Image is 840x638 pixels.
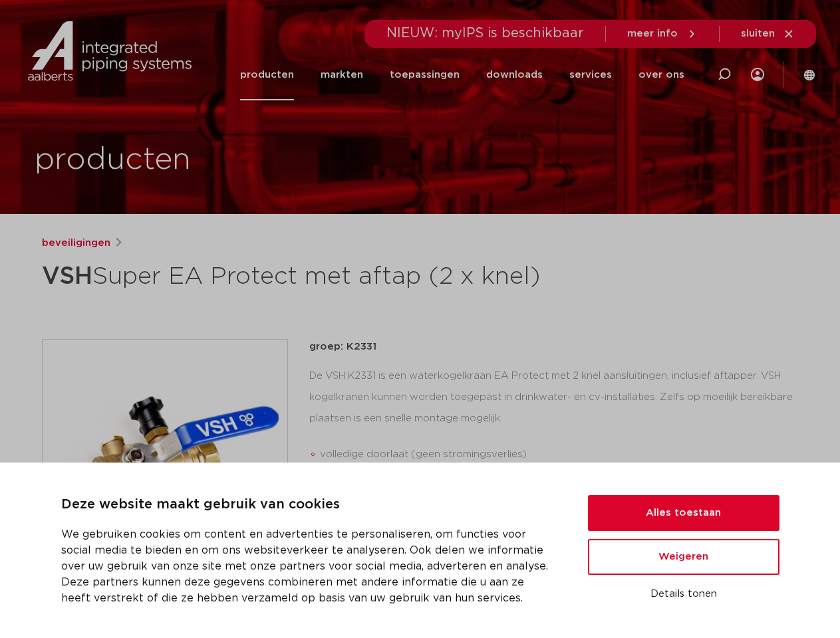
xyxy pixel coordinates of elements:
[42,235,110,251] a: beveiligingen
[741,29,775,39] span: sluiten
[35,139,191,181] h1: producten
[386,27,584,40] span: NIEUW: myIPS is beschikbaar
[61,494,556,516] p: Deze website maakt gebruik van cookies
[43,340,287,584] img: Product Image for VSH Super EA Protect met aftap (2 x knel)
[588,539,779,575] button: Weigeren
[390,49,460,100] a: toepassingen
[741,28,795,40] a: sluiten
[588,583,779,605] button: Details tonen
[42,257,541,296] h1: Super EA Protect met aftap (2 x knel)
[42,265,92,288] strong: VSH
[627,29,678,39] span: meer info
[486,49,543,100] a: downloads
[309,366,799,498] div: De VSH K2331 is een waterkogelkraan EA Protect met 2 knel aansluitingen, inclusief aftapper. VSH ...
[588,495,779,531] button: Alles toestaan
[321,49,363,100] a: markten
[240,49,684,100] nav: Menu
[638,49,684,100] a: over ons
[240,49,294,100] a: producten
[627,28,698,40] a: meer info
[569,49,612,100] a: services
[61,526,556,606] p: We gebruiken cookies om content en advertenties te personaliseren, om functies voor social media ...
[320,444,799,465] li: volledige doorlaat (geen stromingsverlies)
[309,339,799,355] p: groep: K2331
